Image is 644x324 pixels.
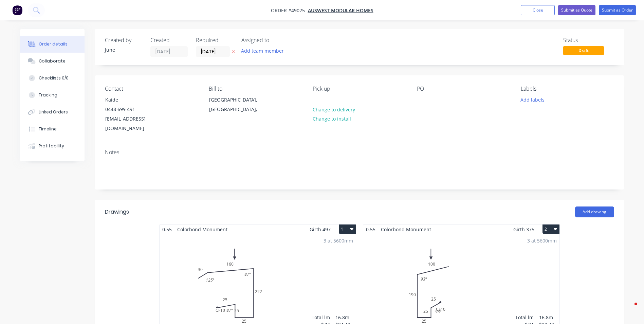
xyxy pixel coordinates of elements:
[105,95,162,105] div: Kaide
[160,224,174,234] span: 0.55
[517,95,548,104] button: Add labels
[417,86,510,92] div: PO
[99,95,167,133] div: Kaide0448 699 491[EMAIL_ADDRESS][DOMAIN_NAME]
[39,75,69,81] div: Checklists 0/0
[39,109,68,115] div: Linked Orders
[20,70,85,87] button: Checklists 0/0
[575,206,614,217] button: Add drawing
[527,237,557,244] div: 3 at 5600mm
[378,224,434,234] span: Colorbond Monument
[324,237,353,244] div: 3 at 5600mm
[209,95,265,114] div: [GEOGRAPHIC_DATA], [GEOGRAPHIC_DATA],
[12,5,22,15] img: Factory
[20,104,85,121] button: Linked Orders
[105,105,162,114] div: 0448 699 491
[241,46,288,55] button: Add team member
[20,121,85,138] button: Timeline
[310,224,331,234] span: Girth 497
[20,138,85,155] button: Profitability
[515,314,534,321] div: Total lm
[309,114,354,123] button: Change to install
[521,86,614,92] div: Labels
[339,224,356,234] button: 1
[105,114,162,133] div: [EMAIL_ADDRESS][DOMAIN_NAME]
[150,37,188,43] div: Created
[237,46,287,55] button: Add team member
[599,5,636,15] button: Submit as Order
[621,301,637,317] iframe: Intercom live chat
[513,224,534,234] span: Girth 375
[335,314,353,321] div: 16.8m
[539,314,557,321] div: 16.8m
[105,149,614,156] div: Notes
[312,314,330,321] div: Total lm
[174,224,230,234] span: Colorbond Monument
[563,46,604,55] span: Draft
[563,37,614,43] div: Status
[308,7,373,14] a: AUSWEST MODULAR HOMES
[558,5,595,15] button: Submit as Quote
[542,224,559,234] button: 2
[39,143,64,149] div: Profitability
[39,126,57,132] div: Timeline
[20,36,85,53] button: Order details
[20,53,85,70] button: Collaborate
[521,5,555,15] button: Close
[39,92,57,98] div: Tracking
[271,7,308,14] span: Order #49025 -
[39,58,66,64] div: Collaborate
[209,86,302,92] div: Bill to
[363,224,378,234] span: 0.55
[105,208,129,216] div: Drawings
[203,95,271,116] div: [GEOGRAPHIC_DATA], [GEOGRAPHIC_DATA],
[196,37,233,43] div: Required
[39,41,68,47] div: Order details
[105,37,142,43] div: Created by
[20,87,85,104] button: Tracking
[105,46,142,53] div: June
[105,86,198,92] div: Contact
[241,37,309,43] div: Assigned to
[309,105,358,114] button: Change to delivery
[313,86,406,92] div: Pick up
